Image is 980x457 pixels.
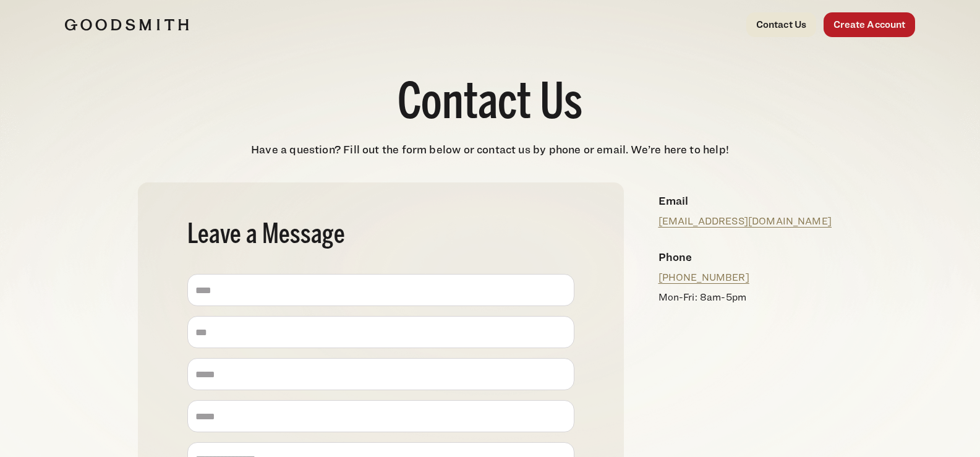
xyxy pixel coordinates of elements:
h4: Email [658,192,833,209]
p: Mon-Fri: 8am-5pm [658,290,833,305]
a: [PHONE_NUMBER] [658,271,749,283]
img: Goodsmith [65,19,189,31]
a: [EMAIL_ADDRESS][DOMAIN_NAME] [658,215,832,227]
h4: Phone [658,249,833,265]
a: Contact Us [746,12,817,37]
h2: Leave a Message [187,222,574,249]
a: Create Account [824,12,915,37]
